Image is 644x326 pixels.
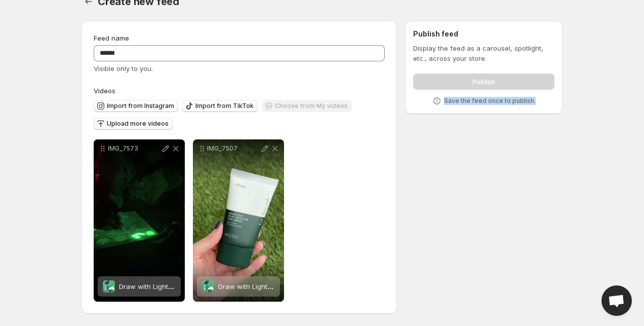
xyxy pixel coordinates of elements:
button: Import from TikTok [182,100,258,112]
p: IMG_7507 [207,144,260,153]
span: Feed name [94,34,129,42]
button: Upload more videos [94,118,173,130]
h2: Publish feed [413,29,554,39]
span: Import from TikTok [195,102,254,110]
a: Open chat [601,285,632,316]
span: Draw with Light Set [119,282,180,291]
img: Draw with Light Set [103,280,115,293]
span: Upload more videos [107,120,169,128]
span: Draw with Light Set [218,282,279,291]
button: Import from Instagram [94,100,178,112]
span: Visible only to you. [94,64,153,73]
div: IMG_7573Draw with Light SetDraw with Light Set [94,139,185,302]
div: IMG_7507Draw with Light SetDraw with Light Set [193,139,284,302]
p: Display the feed as a carousel, spotlight, etc., across your store. [413,43,554,63]
span: Videos [94,87,115,95]
span: Import from Instagram [107,102,174,110]
img: Draw with Light Set [202,280,214,293]
p: IMG_7573 [108,144,160,153]
p: Save the feed once to publish. [444,97,536,105]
